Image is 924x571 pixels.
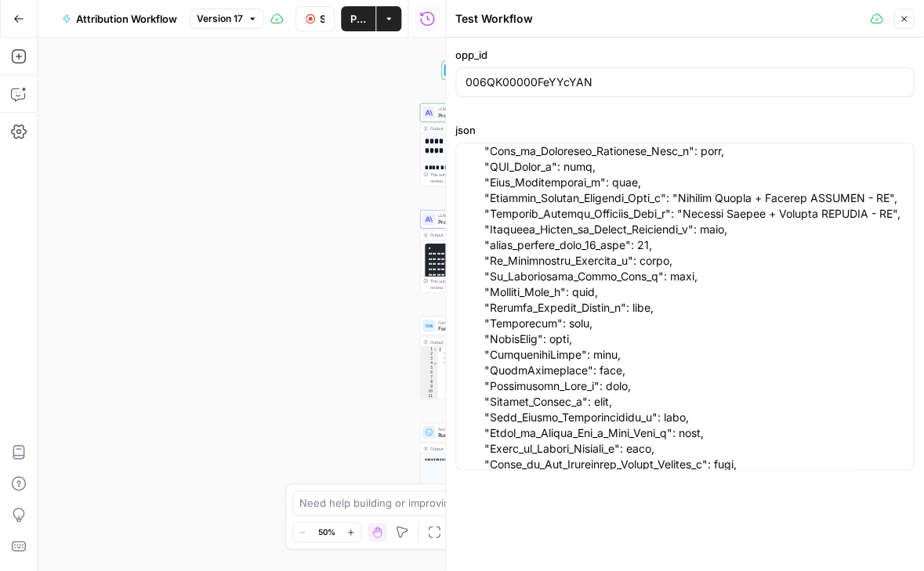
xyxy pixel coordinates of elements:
div: Output [430,445,520,451]
div: 5 [420,366,437,370]
div: 9 [420,385,437,389]
span: Toggle code folding, rows 4 through 18 [433,361,437,366]
label: opp_id [455,47,914,63]
button: Stop Run [295,6,335,31]
div: 8 [420,380,437,385]
div: Output [430,338,520,345]
div: Output [430,232,520,238]
button: Publish [341,6,375,31]
span: Toggle code folding, rows 1 through 20 [433,347,437,352]
button: Version 17 [190,9,264,29]
span: Attribution Workflow [76,11,177,27]
div: This output is too large & has been abbreviated for review. to view the full content. [430,278,538,291]
span: Publish [350,11,366,27]
button: Attribution Workflow [53,6,187,31]
div: 11 [420,394,437,399]
div: 3 [420,356,437,361]
label: json [455,122,914,138]
span: 50% [318,526,335,538]
div: 12 [420,399,437,403]
div: 10 [420,389,437,394]
div: Output [430,125,520,132]
div: This output is too large & has been abbreviated for review. to view the full content. [430,172,538,184]
span: Stop Run [320,11,324,27]
div: 4 [420,361,437,366]
div: Format JSONFormat JSONOutput{ "opp_id": "opp_name": "channel_weights": : : : : : : : : [420,316,542,399]
div: 2 [420,352,437,356]
div: 6 [420,370,437,375]
div: 7 [420,375,437,380]
span: Version 17 [197,12,243,26]
div: 1 [420,347,437,352]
